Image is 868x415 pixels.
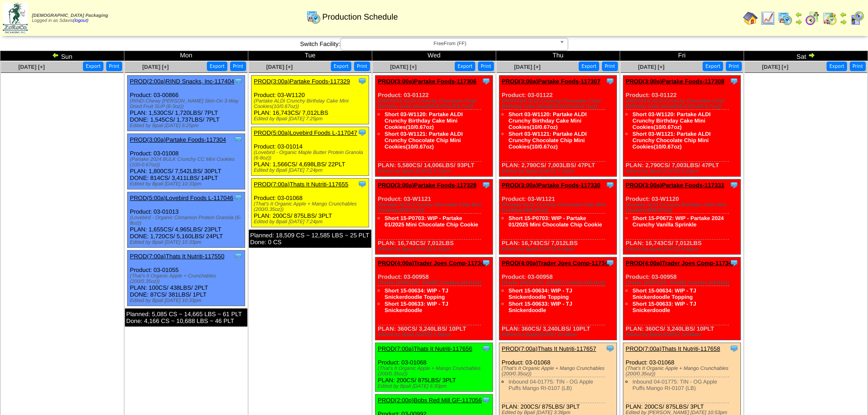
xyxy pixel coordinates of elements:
div: Planned: 5,085 CS ~ 14,665 LBS ~ 61 PLT Done: 4,166 CS ~ 10,688 LBS ~ 46 PLT [125,308,247,327]
div: (Partake ALDI Crunchy Birthday Cake Mini Cookies(10/0.67oz)) [254,98,369,109]
button: Print [602,61,618,71]
div: Product: 03-W1120 PLAN: 16,743CS / 7,012LBS [252,76,369,124]
img: arrowright.gif [840,18,847,26]
img: Tooltip [482,77,491,86]
a: Short 15-00634: WIP - TJ Snickerdoodle Topping [632,287,696,300]
td: Sun [0,51,124,61]
img: line_graph.gif [760,11,775,26]
button: Export [827,61,847,71]
td: Fri [620,51,744,61]
img: Tooltip [234,135,243,144]
a: PROD(4:00a)Trader Joes Comp-117348 [502,260,611,266]
div: (That's It Organic Apple + Crunchables (200/0.35oz)) [130,273,245,284]
img: zoroco-logo-small.webp [3,3,28,33]
div: (Trader [PERSON_NAME] Cookies (24-6oz)) [502,280,616,286]
div: Edited by Bpali [DATE] 6:25pm [626,169,740,174]
td: Sat [744,51,868,61]
div: Product: 03-01055 PLAN: 100CS / 438LBS / 2PLT DONE: 87CS / 381LBS / 1PLT [128,251,245,306]
a: [DATE] [+] [18,64,45,70]
img: Tooltip [358,77,367,86]
a: PROD(7:00a)Thats It Nutriti-117655 [254,181,348,188]
span: [DATE] [+] [390,64,416,70]
a: PROD(3:00a)Partake Foods-117330 [502,182,601,189]
img: arrowleft.gif [795,11,802,18]
a: Short 15-P0703: WIP - Partake 01/2025 Mini Chocolate Chip Cookie [385,215,478,228]
a: PROD(3:00a)Partake Foods-117304 [130,136,226,143]
a: [DATE] [+] [142,64,169,70]
div: (Lovebird - Organic Maple Butter Protein Granola (6-8oz)) [254,150,369,161]
div: Product: 03-01122 PLAN: 5,580CS / 14,006LBS / 93PLT [375,76,493,177]
div: Product: 03-01068 PLAN: 200CS / 875LBS / 3PLT [375,343,493,392]
a: PROD(7:00a)Thats It Nutriti-117658 [626,345,720,352]
a: [DATE] [+] [266,64,293,70]
button: Print [726,61,742,71]
a: Short 15-00633: WIP - TJ Snickerdoodle [508,301,572,313]
a: (logout) [73,18,88,23]
button: Export [83,61,103,71]
img: Tooltip [482,180,491,190]
td: Tue [248,51,372,61]
div: (PARTAKE ALDI Crunchy Chocolate Chip/ Birthday Cake Mixed(10-0.67oz/6-6.7oz)) [502,98,616,109]
a: Inbound 04-01775: TIN - OG Apple Puffs Mango RI-0107 (LB) [508,379,593,391]
a: PROD(4:00a)Trader Joes Comp-117349 [626,260,735,266]
div: Edited by Bpali [DATE] 10:33pm [130,181,245,187]
div: Planned: 18,509 CS ~ 12,585 LBS ~ 25 PLT Done: 0 CS [249,230,371,248]
img: calendarblend.gif [805,11,820,26]
a: PROD(3:00a)Partake Foods-117306 [378,78,477,85]
a: Short 15-P0672: WIP - Partake 2024 Crunchy Vanilla Sprinkle [632,215,724,228]
img: arrowright.gif [795,18,802,26]
div: (Partake ALDI Crunchy Chocolate Chip Mini Cookies(10/0.67oz)) [378,202,493,213]
span: Logged in as Sdavis [32,13,108,23]
div: Product: 03-01122 PLAN: 2,790CS / 7,003LBS / 47PLT [623,76,741,177]
a: Short 03-W1120: Partake ALDI Crunchy Birthday Cake Mini Cookies(10/0.67oz) [385,111,463,130]
div: Product: 03-01013 PLAN: 1,655CS / 4,965LBS / 23PLT DONE: 1,720CS / 5,160LBS / 24PLT [128,192,245,248]
a: PROD(4:00a)Trader Joes Comp-117347 [378,260,488,266]
a: Short 15-00634: WIP - TJ Snickerdoodle Topping [385,287,448,300]
div: Edited by Bpali [DATE] 6:31pm [378,246,493,252]
div: Edited by Bpali [DATE] 10:33pm [130,298,245,303]
a: [DATE] [+] [762,64,788,70]
div: Product: 03-00958 PLAN: 360CS / 3,240LBS / 10PLT [623,257,741,340]
a: Short 15-P0703: WIP - Partake 01/2025 Mini Chocolate Chip Cookie [508,215,602,228]
img: Tooltip [234,77,243,86]
img: Tooltip [234,251,243,261]
img: Tooltip [234,193,243,202]
img: home.gif [743,11,758,26]
div: Edited by Bpali [DATE] 7:25pm [254,116,369,122]
div: Product: 03-01014 PLAN: 1,566CS / 4,698LBS / 22PLT [252,127,369,176]
img: Tooltip [358,128,367,137]
img: Tooltip [606,77,615,86]
a: Short 03-W1121: Partake ALDI Crunchy Chocolate Chip Mini Cookies(10/0.67oz) [632,131,711,150]
img: Tooltip [482,344,491,353]
a: Short 03-W1120: Partake ALDI Crunchy Birthday Cake Mini Cookies(10/0.67oz) [508,111,587,130]
a: PROD(3:00a)Partake Foods-117328 [378,182,477,189]
img: arrowright.gif [808,51,815,59]
button: Print [850,61,866,71]
a: PROD(7:00a)Thats It Nutriti-117550 [130,253,224,260]
button: Print [230,61,246,71]
div: (That's It Organic Apple + Mango Crunchables (200/0.35oz)) [502,366,616,377]
td: Thu [496,51,620,61]
div: (That's It Organic Apple + Mango Crunchables (200/0.35oz)) [254,201,369,212]
a: PROD(2:00p)Bobs Red Mill GF-117056 [378,397,482,404]
div: (That's It Organic Apple + Mango Crunchables (200/0.35oz)) [378,366,493,377]
td: Mon [124,51,248,61]
a: Short 15-00634: WIP - TJ Snickerdoodle Topping [508,287,572,300]
span: Production Schedule [322,12,398,22]
div: (Lovebird - Organic Cinnamon Protein Granola (6-8oz)) [130,215,245,226]
div: Edited by Bpali [DATE] 7:24pm [254,168,369,173]
a: Short 03-W1120: Partake ALDI Crunchy Birthday Cake Mini Cookies(10/0.67oz) [632,111,711,130]
div: Edited by Bpali [DATE] 10:46am [502,332,616,338]
td: Wed [372,51,496,61]
div: Product: 03-01008 PLAN: 1,800CS / 7,542LBS / 30PLT DONE: 814CS / 3,411LBS / 14PLT [128,134,245,190]
img: calendarprod.gif [306,10,321,24]
a: PROD(7:00a)Thats It Nutriti-117657 [502,345,596,352]
a: PROD(5:00a)Lovebird Foods L-117047 [254,129,357,136]
div: Product: 03-00866 PLAN: 1,530CS / 1,720LBS / 7PLT DONE: 1,545CS / 1,737LBS / 7PLT [128,76,245,131]
div: Edited by Bpali [DATE] 10:33pm [130,240,245,245]
button: Print [354,61,370,71]
div: (Partake ALDI Crunchy Chocolate Chip Mini Cookies(10/0.67oz)) [502,202,616,213]
img: Tooltip [606,258,615,267]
